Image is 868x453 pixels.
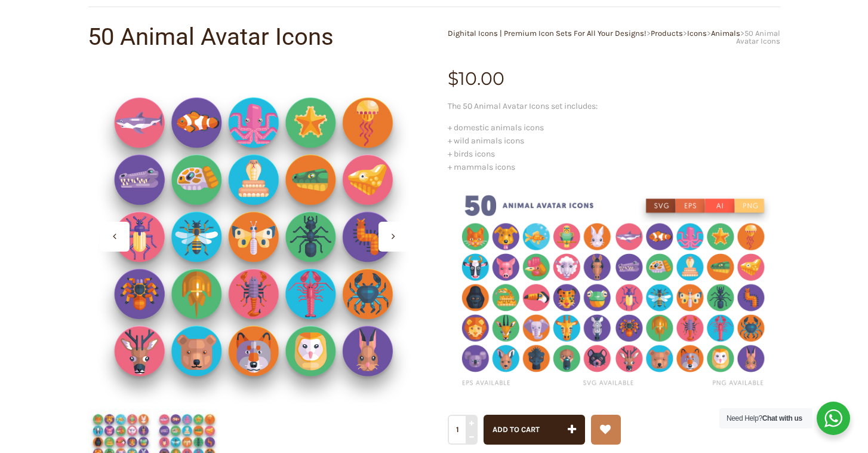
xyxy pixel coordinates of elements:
button: Add to cart [484,415,585,445]
bdi: 10.00 [448,68,504,90]
strong: Chat with us [762,414,802,423]
p: + domestic animals icons + wild animals icons + birds icons + mammals icons [448,121,780,174]
h1: 50 Animal Avatar Icons [88,25,434,49]
span: Need Help? [727,414,802,423]
a: Icons [687,29,707,38]
span: 50 Animal Avatar Icons [736,29,780,45]
img: 50 Animal Avatar Icons [448,182,780,396]
span: Add to cart [493,425,540,434]
p: The 50 Animal Avatar Icons set includes: [448,100,780,113]
span: $ [448,68,458,90]
a: Animals [711,29,740,38]
img: avatar-animal-icons-profile-user-characters-vector-illustrations [88,70,420,403]
div: > > > > [434,29,780,45]
a: Dighital Icons | Premium Icon Sets For All Your Designs! [448,29,647,38]
a: Products [651,29,683,38]
input: Qty [448,415,476,445]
